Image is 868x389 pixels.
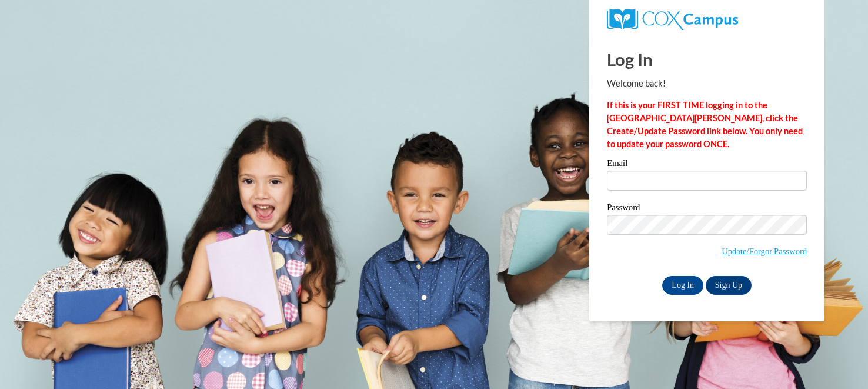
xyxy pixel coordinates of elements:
[607,100,803,149] strong: If this is your FIRST TIME logging in to the [GEOGRAPHIC_DATA][PERSON_NAME], click the Create/Upd...
[706,276,752,295] a: Sign Up
[607,203,807,215] label: Password
[662,276,703,295] input: Log In
[607,14,738,24] a: COX Campus
[607,77,807,90] p: Welcome back!
[722,247,807,256] a: Update/Forgot Password
[607,9,738,30] img: COX Campus
[607,159,807,171] label: Email
[607,47,807,71] h1: Log In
